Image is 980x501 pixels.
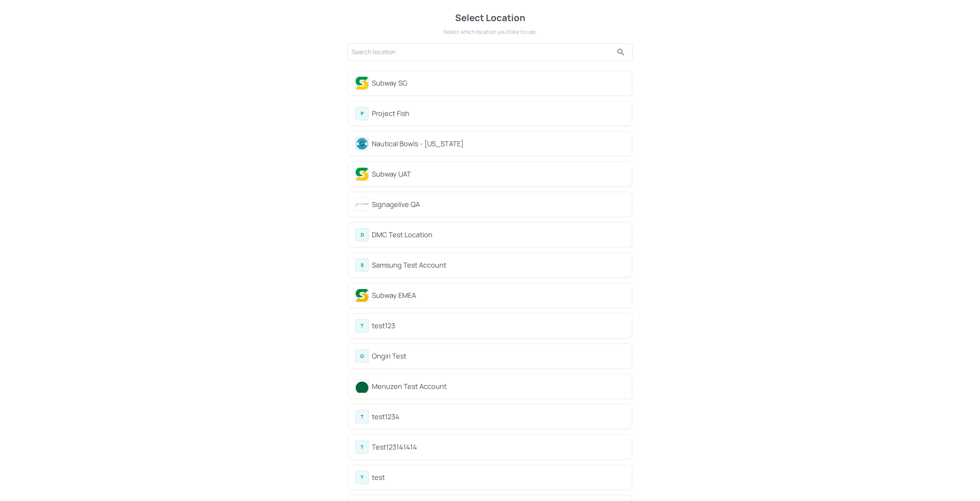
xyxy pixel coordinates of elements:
div: Select which location you’d like to use. [346,28,634,36]
img: avatar [356,289,368,302]
div: Signagelive QA [372,199,625,210]
div: T [355,319,369,332]
div: P [355,107,369,120]
img: avatar [356,137,368,150]
div: Samsung Test Account [372,260,625,270]
div: test [372,472,625,483]
div: S [355,258,369,272]
img: avatar [356,168,368,180]
div: O [355,349,369,363]
div: Test123141414 [372,442,625,452]
div: DMC Test Location [372,230,625,240]
input: Search location [351,46,613,58]
div: D [355,228,369,241]
div: Subway EMEA [372,290,625,301]
div: Nautical Bowls - [US_STATE] [372,139,625,149]
img: avatar [356,77,368,89]
div: T [355,440,369,454]
div: Menuzen Test Account [372,381,625,392]
div: T [355,410,369,423]
div: Subway SG [372,78,625,88]
img: avatar [356,198,368,211]
div: Subway UAT [372,169,625,179]
div: test1234 [372,412,625,422]
div: Ongiri Test [372,351,625,361]
button: search [613,45,629,60]
div: Select Location [346,11,634,25]
div: test123 [372,321,625,331]
div: T [355,471,369,484]
div: Project Fish [372,108,625,119]
img: avatar [356,380,368,393]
